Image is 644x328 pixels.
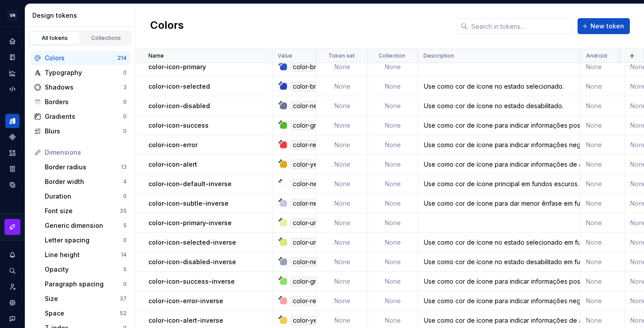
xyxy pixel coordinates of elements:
[45,236,123,245] div: Letter spacing
[317,96,368,116] td: None
[5,264,19,278] button: Search ⌘K
[120,207,127,215] div: 35
[291,238,342,247] div: color-umbu-300
[45,221,123,230] div: Generic dimension
[368,272,418,291] td: None
[45,309,120,318] div: Space
[41,248,130,262] a: Line height14
[5,312,19,326] button: Contact support
[45,250,121,259] div: Line height
[317,194,368,213] td: None
[419,238,580,247] div: Use como cor de ícone no estado selecionado em fundos escuros.
[5,296,19,310] a: Settings
[581,194,625,213] td: None
[5,66,19,80] a: Analytics
[45,98,123,106] div: Borders
[41,233,130,247] a: Letter spacing0
[31,51,130,65] a: Colors214
[581,155,625,174] td: None
[368,77,418,96] td: None
[45,192,123,201] div: Duration
[317,213,368,233] td: None
[123,98,127,105] div: 0
[121,164,127,171] div: 13
[148,316,223,325] p: color-icon-alert-inverse
[123,128,127,135] div: 0
[5,146,19,160] div: Assets
[123,266,127,273] div: 5
[368,155,418,174] td: None
[7,10,18,21] div: SN
[581,57,625,77] td: None
[368,57,418,77] td: None
[45,68,123,77] div: Typography
[45,265,123,274] div: Opacity
[31,109,130,124] a: Gradients0
[291,199,346,208] div: color-neutral-300
[578,18,630,34] button: New token
[581,174,625,194] td: None
[419,258,580,266] div: Use como cor de ícone no estado desabilitado em fundos escuros.
[45,112,123,121] div: Gradients
[419,102,580,110] div: Use como cor de ícone no estado desabilitado.
[581,291,625,311] td: None
[5,280,19,294] a: Invite team
[45,294,120,303] div: Size
[120,295,127,302] div: 37
[419,160,580,169] div: Use como cor de ícone para indicar informações de alerta, como avisos.
[45,163,121,172] div: Border radius
[5,130,19,144] div: Components
[45,127,123,136] div: Blurs
[148,180,232,188] p: color-icon-default-inverse
[117,55,127,62] div: 214
[581,135,625,155] td: None
[419,121,580,130] div: Use como cor de ícone para indicar informações positivas, como sucesso.
[150,18,184,34] h2: Colors
[423,52,454,59] p: Description
[291,82,344,91] div: color-brand-700
[368,96,418,116] td: None
[5,50,19,64] a: Documentation
[419,316,580,325] div: Use como cor de ícone para indicar informações de alerta, como avisos, em fundo escuro.
[148,82,210,91] p: color-icon-selected
[317,233,368,252] td: None
[123,237,127,244] div: 0
[31,66,130,80] a: Typography0
[41,219,130,233] a: Generic dimension5
[148,160,197,169] p: color-icon-alert
[45,177,123,186] div: Border width
[368,252,418,272] td: None
[5,114,19,128] div: Design tokens
[291,160,345,169] div: color-yellow-500
[123,69,127,76] div: 0
[317,174,368,194] td: None
[5,248,19,262] button: Notifications
[148,219,232,227] p: color-icon-primary-inverse
[41,160,130,174] a: Border radius13
[291,218,342,228] div: color-umbu-200
[419,199,580,208] div: Use como cor de ícone para dar menor ênfase em fundos escuros.
[148,52,164,59] p: Name
[120,310,127,317] div: 52
[317,291,368,311] td: None
[41,204,130,218] a: Font size35
[148,297,223,305] p: color-icon-error-inverse
[5,82,19,96] a: Code automation
[41,262,130,277] a: Opacity5
[317,57,368,77] td: None
[291,257,347,267] div: color-neutral-400
[317,116,368,135] td: None
[33,35,77,42] div: All tokens
[291,316,345,325] div: color-yellow-300
[368,194,418,213] td: None
[581,116,625,135] td: None
[291,140,337,150] div: color-red-500
[32,11,132,20] div: Design tokens
[419,277,580,286] div: Use como cor de ícone para indicar informações positivas, como sucesso, em fundo escuro.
